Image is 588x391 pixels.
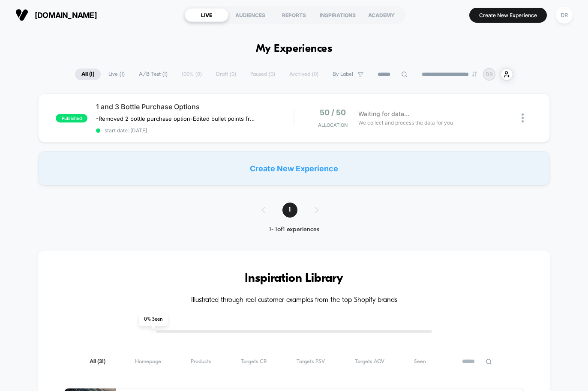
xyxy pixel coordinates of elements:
span: Homepage [135,358,161,365]
h3: Inspiration Library [64,272,524,286]
button: DR [553,6,575,24]
span: start date: [DATE] [96,127,294,134]
span: Targets CR [241,358,267,365]
span: 50 / 50 [320,108,346,117]
span: Targets AOV [355,358,384,365]
div: DR [556,7,573,24]
span: Seen [414,358,426,365]
span: By Label [333,71,353,78]
span: Waiting for data... [358,109,409,119]
button: Create New Experience [469,8,547,23]
div: LIVE [185,8,228,22]
img: Visually logo [15,9,28,21]
div: AUDIENCES [228,8,272,22]
p: DR [486,71,493,78]
span: 1 [282,203,297,218]
span: We collect and process the data for you [358,119,453,127]
button: [DOMAIN_NAME] [13,8,99,22]
span: All [90,358,105,365]
div: INSPIRATIONS [316,8,360,22]
span: A/B Test ( 1 ) [132,69,174,80]
span: -Removed 2 bottle purchase option-Edited bullet points from green checks to black arrowheads-Remo... [96,115,255,122]
span: Products [191,358,211,365]
img: close [522,113,524,122]
div: Create New Experience [38,151,550,185]
span: ( 31 ) [97,359,105,364]
span: 1 and 3 Bottle Purchase Options [96,102,294,111]
div: ACADEMY [360,8,403,22]
h1: My Experiences [256,43,333,55]
div: 1 - 1 of 1 experiences [253,226,336,233]
span: [DOMAIN_NAME] [35,11,97,20]
img: end [472,72,477,77]
span: Allocation [318,122,348,128]
span: published [56,114,87,122]
span: Live ( 1 ) [102,69,131,80]
div: REPORTS [272,8,316,22]
span: 0 % Seen [139,313,168,326]
span: Targets PSV [297,358,325,365]
h4: Illustrated through real customer examples from the top Shopify brands [64,296,524,304]
span: All ( 1 ) [75,69,101,80]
